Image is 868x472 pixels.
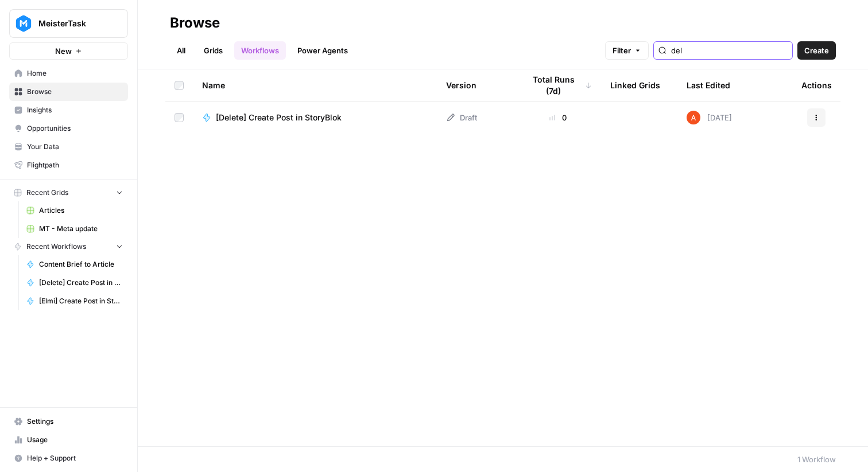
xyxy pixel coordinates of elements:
[234,41,286,60] a: Workflows
[197,41,230,60] a: Grids
[9,83,128,101] a: Browse
[26,188,68,198] span: Recent Grids
[9,184,128,201] button: Recent Grids
[21,292,128,310] a: [Elmi] Create Post in StoryBlok
[202,112,428,123] a: [Delete] Create Post in StoryBlok
[804,45,829,56] span: Create
[524,112,592,123] div: 0
[21,220,128,238] a: MT - Meta update
[801,69,832,101] div: Actions
[21,274,128,292] a: [Delete] Create Post in StoryBlok
[687,111,700,124] img: cje7zb9ux0f2nqyv5qqgv3u0jxek
[27,142,123,152] span: Your Data
[21,255,128,274] a: Content Brief to Article
[9,412,128,431] a: Settings
[27,160,123,170] span: Flightpath
[27,435,123,445] span: Usage
[26,241,86,252] span: Recent Workflows
[9,449,128,467] button: Help + Support
[39,259,123,270] span: Content Brief to Article
[446,112,477,123] div: Draft
[39,296,123,306] span: [Elmi] Create Post in StoryBlok
[202,69,428,101] div: Name
[55,45,72,57] span: New
[797,41,836,60] button: Create
[27,453,123,463] span: Help + Support
[38,18,108,29] span: MeisterTask
[613,45,631,56] span: Filter
[671,45,788,56] input: Search
[797,454,836,465] div: 1 Workflow
[446,69,476,101] div: Version
[170,14,220,32] div: Browse
[27,123,123,134] span: Opportunities
[170,41,192,60] a: All
[27,68,123,79] span: Home
[290,41,355,60] a: Power Agents
[9,42,128,60] button: New
[9,156,128,174] a: Flightpath
[9,9,128,38] button: Workspace: MeisterTask
[605,41,649,60] button: Filter
[39,278,123,288] span: [Delete] Create Post in StoryBlok
[524,69,592,101] div: Total Runs (7d)
[9,238,128,255] button: Recent Workflows
[39,205,123,216] span: Articles
[9,119,128,138] a: Opportunities
[687,69,730,101] div: Last Edited
[27,87,123,97] span: Browse
[9,138,128,156] a: Your Data
[610,69,660,101] div: Linked Grids
[39,224,123,234] span: MT - Meta update
[13,13,34,34] img: MeisterTask Logo
[21,201,128,220] a: Articles
[9,64,128,83] a: Home
[27,416,123,427] span: Settings
[216,112,342,123] span: [Delete] Create Post in StoryBlok
[687,111,732,124] div: [DATE]
[27,105,123,115] span: Insights
[9,101,128,119] a: Insights
[9,431,128,449] a: Usage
